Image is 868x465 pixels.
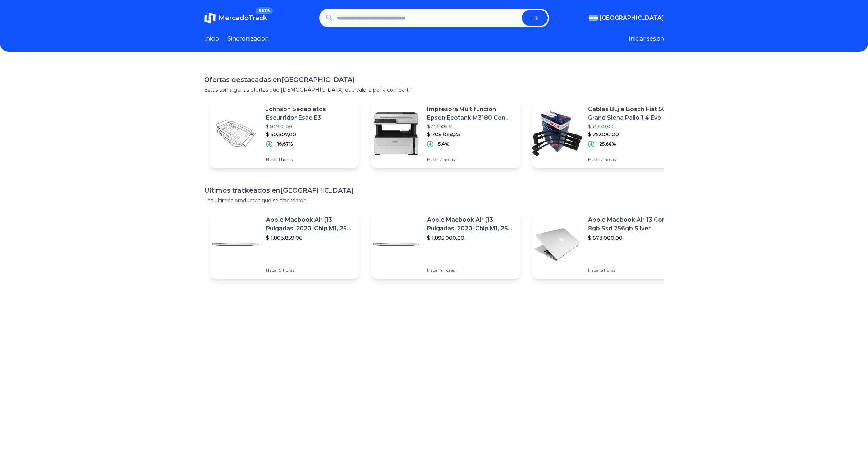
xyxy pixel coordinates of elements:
[266,124,354,129] p: $ 60.970,00
[427,124,515,129] p: $ 748.509,65
[256,7,272,14] span: BETA
[600,14,664,22] span: [GEOGRAPHIC_DATA]
[371,109,421,159] img: Featured image
[266,157,354,162] p: Hace 11 horas
[588,105,676,122] p: Cables Bujia Bosch Fiat 500 Grand Siena Palio 1.4 Evo
[266,105,354,122] p: Johnson Secaplatos Escurridor Esac E3
[204,12,216,24] img: MercadoTrack
[427,131,515,138] p: $ 708.068,25
[371,219,421,270] img: Featured image
[427,157,515,162] p: Hace 17 horas
[589,14,664,22] button: [GEOGRAPHIC_DATA]
[588,216,676,233] p: Apple Macbook Air 13 Core I5 8gb Ssd 256gb Silver
[210,219,260,270] img: Featured image
[588,267,676,273] p: Hace 15 horas
[532,219,582,270] img: Featured image
[371,99,520,168] a: Featured imageImpresora Multifunción Epson Ecotank M3180 Con Wifi$ 748.509,65$ 708.068,25-5,4%Hac...
[210,99,359,168] a: Featured imageJohnson Secaplatos Escurridor Esac E3$ 60.970,00$ 50.807,00-16,67%Hace 11 horas
[210,109,260,159] img: Featured image
[588,157,676,162] p: Hace 17 horas
[427,216,515,233] p: Apple Macbook Air (13 Pulgadas, 2020, Chip M1, 256 Gb De Ssd, 8 Gb De Ram) - Plata
[427,267,515,273] p: Hace 14 horas
[588,234,676,241] p: $ 678.000,00
[210,210,359,279] a: Featured imageApple Macbook Air (13 Pulgadas, 2020, Chip M1, 256 Gb De Ssd, 8 Gb De Ram) - Plata$...
[589,15,598,21] img: Argentina
[266,131,354,138] p: $ 50.807,00
[371,210,520,279] a: Featured imageApple Macbook Air (13 Pulgadas, 2020, Chip M1, 256 Gb De Ssd, 8 Gb De Ram) - Plata$...
[204,12,267,24] a: MercadoTrackBETA
[532,109,582,159] img: Featured image
[266,216,354,233] p: Apple Macbook Air (13 Pulgadas, 2020, Chip M1, 256 Gb De Ssd, 8 Gb De Ram) - Plata
[228,34,269,43] a: Sincronizacion
[629,34,664,43] button: Iniciar sesion
[597,141,616,147] p: -25,64%
[204,197,664,204] p: Los ultimos productos que se trackearon.
[427,105,515,122] p: Impresora Multifunción Epson Ecotank M3180 Con Wifi
[436,141,449,147] p: -5,4%
[204,34,219,43] a: Inicio
[275,141,293,147] p: -16,67%
[588,124,676,129] p: $ 33.620,00
[266,267,354,273] p: Hace 10 horas
[427,234,515,241] p: $ 1.895.000,00
[204,75,664,85] h1: Ofertas destacadas en [GEOGRAPHIC_DATA]
[204,86,664,93] p: Estas son algunas ofertas que [DEMOGRAPHIC_DATA] que vale la pena compartir.
[532,99,681,168] a: Featured imageCables Bujia Bosch Fiat 500 Grand Siena Palio 1.4 Evo$ 33.620,00$ 25.000,00-25,64%H...
[219,14,267,22] span: MercadoTrack
[266,234,354,241] p: $ 1.803.859,06
[532,210,681,279] a: Featured imageApple Macbook Air 13 Core I5 8gb Ssd 256gb Silver$ 678.000,00Hace 15 horas
[204,185,664,195] h1: Ultimos trackeados en [GEOGRAPHIC_DATA]
[588,131,676,138] p: $ 25.000,00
